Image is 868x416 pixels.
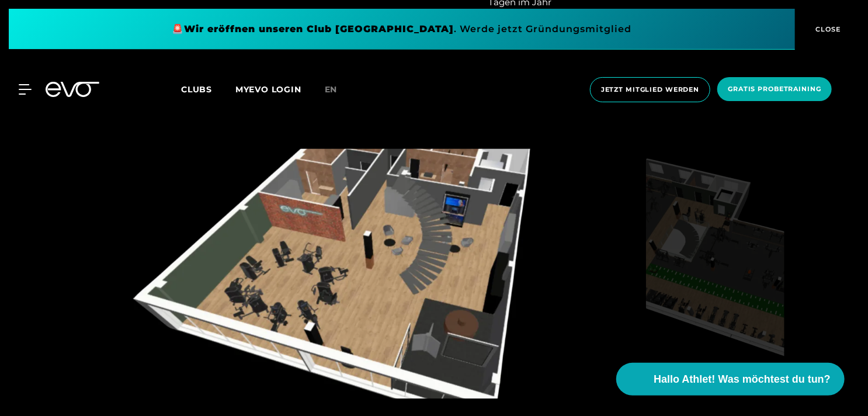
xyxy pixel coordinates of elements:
img: evofitness [88,148,641,398]
a: Jetzt Mitglied werden [586,77,714,102]
a: Gratis Probetraining [714,77,835,102]
span: Jetzt Mitglied werden [601,85,699,95]
span: Gratis Probetraining [728,84,821,94]
span: Clubs [181,84,212,95]
span: en [325,84,338,95]
a: en [325,83,352,96]
a: MYEVO LOGIN [235,84,301,95]
span: CLOSE [813,24,842,34]
span: Hallo Athlet! Was möchtest du tun? [654,372,831,387]
img: evofitness [646,148,784,398]
a: Clubs [181,84,235,95]
button: Hallo Athlet! Was möchtest du tun? [616,363,845,396]
button: CLOSE [795,9,859,50]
